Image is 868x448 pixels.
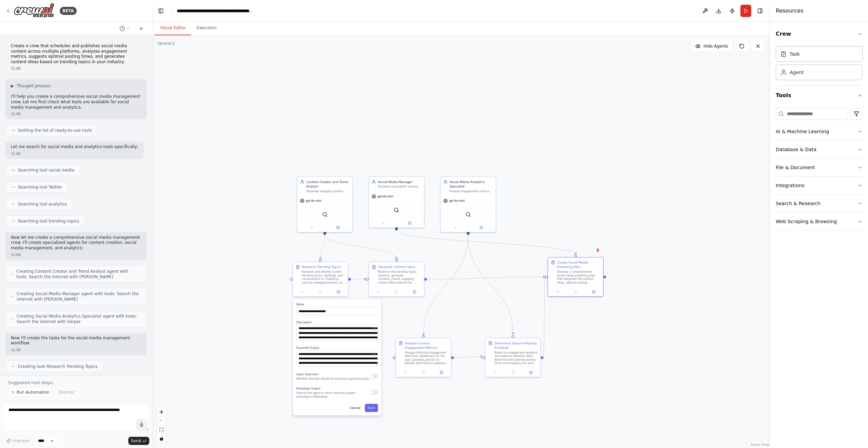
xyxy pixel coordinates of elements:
button: zoom in [157,408,166,416]
h4: Resources [776,7,804,15]
label: Description [297,321,378,324]
button: Hide right sidebar [755,6,765,16]
div: Tools [776,105,863,236]
div: Content Creator and Trend AnalystGenerate engaging content ideas based on trending topics in {ind... [297,176,353,232]
span: Searching tool social media [18,167,74,173]
span: gpt-4o-mini [449,199,465,203]
g: Edge from e181dc13-c88c-4274-a99d-3d6ba3014abb to 80ca0e84-b5fa-436b-8eb9-3b18b8a68ed9 [427,275,545,282]
span: Dismiss [59,390,74,395]
div: Research Trending Topics [302,265,341,269]
div: Generate Content Ideas [378,265,415,269]
span: Searching tool analytics [18,201,67,207]
div: Research and identify current trending topics, hashtags, and conversations in {industry}. Look fo... [302,270,345,284]
span: Improve [13,438,29,444]
div: Based on the trending topics research, generate {content_count} engaging content ideas tailored f... [378,270,421,284]
div: Research Trending TopicsResearch and identify current trending topics, hashtags, and conversation... [293,262,348,297]
button: Crew [776,24,863,43]
g: Edge from a42fc16d-a29d-4b98-8ef9-921f16ba0981 to ed5b6cbd-ac2e-49b3-a0c8-e474af673ab7 [318,235,327,259]
button: fit view [157,425,166,434]
div: Based on engagement analytics and audience behavior data, determine the optimal posting times and... [494,351,538,365]
span: ▶ [11,83,14,89]
button: Send [128,437,149,445]
button: Delete node [593,246,602,255]
div: React Flow controls [157,408,166,443]
span: Creating Content Creator and Trend Analyst agent with tools: Search the internet with [PERSON_NAME] [16,269,141,280]
button: Dismiss [55,388,78,397]
span: Send [131,438,141,444]
p: Instruct the agent to return the final answer formatted in Markdown [297,391,370,398]
button: Visual Editor [155,21,191,35]
g: Edge from e6651f17-25d0-481f-a4ac-1edaceadf37d to 54919c36-a7c8-4fb7-861d-9571d805e8e4 [466,235,515,335]
button: Search & Research [776,195,863,212]
div: Analyze engagement metrics across all social media platforms, identify performance patterns, dete... [450,190,493,193]
span: Creating Social Media Analytics Specialist agent with tools: Search the internet with Serper [17,313,141,324]
span: gpt-4o-mini [306,199,321,203]
button: Hide left sidebar [156,6,166,16]
div: 11:06 [11,66,141,71]
g: Edge from 54919c36-a7c8-4fb7-861d-9571d805e8e4 to 80ca0e84-b5fa-436b-8eb9-3b18b8a68ed9 [541,275,548,359]
button: Improve [3,436,32,445]
div: Task [790,51,800,57]
div: 11:06 [11,111,141,117]
div: Agent [790,69,804,76]
button: Open in editor [372,326,377,331]
div: Content Creator and Trend Analyst [306,180,350,189]
div: Social Media Manager [378,180,421,184]
span: Searching tool trending topics [18,218,79,224]
span: Getting the list of ready-to-use tools [18,128,92,133]
div: 11:06 [11,252,141,257]
span: Creating Social Media Manager agent with tools: Search the internet with [PERSON_NAME] [17,291,141,302]
span: gpt-4o-mini [377,195,393,198]
button: Click to speak your automation idea [136,419,147,430]
div: Analyze historical engagement data from {platforms} for the past {analysis_period} to identify pe... [405,351,448,365]
img: Logo [14,3,54,18]
button: Open in side panel [331,289,346,294]
button: Open in side panel [397,220,422,226]
span: Searching tool Twitter [18,184,62,190]
button: No output available [504,370,523,375]
g: Edge from 2db1c073-32b6-4885-9237-5e7db3d7c70f to 80ca0e84-b5fa-436b-8eb9-3b18b8a68ed9 [394,230,578,255]
div: 11:06 [11,151,138,156]
button: Database & Data [776,141,863,158]
span: Markdown Output [297,387,321,390]
button: Open in side panel [325,225,351,230]
div: Create Social Media Publishing PlanDevelop a comprehensive social media publishing plan that inte... [548,257,604,297]
g: Edge from a42fc16d-a29d-4b98-8ef9-921f16ba0981 to e181dc13-c88c-4274-a99d-3d6ba3014abb [323,235,399,259]
button: No output available [566,289,585,294]
p: I'll help you create a comprehensive social media management crew. Let me first check what tools ... [11,94,141,110]
div: BETA [60,7,77,15]
button: Save [365,404,378,412]
button: Tools [776,86,863,105]
div: Social Media Analytics Specialist [450,180,493,189]
p: Let me search for social media and analytics tools specifically: [11,144,138,150]
button: Open in side panel [469,225,494,230]
div: Schedule and publish content across multiple social media platforms ({platforms}), manage posting... [378,185,421,189]
button: Run Automation [8,388,53,397]
div: Analyze Current Engagement MetricsAnalyze historical engagement data from {platforms} for the pas... [395,338,451,377]
label: Name [297,303,378,306]
span: Run Automation [17,390,50,395]
p: Whether the task should be executed asynchronously. [297,377,370,381]
button: AI & Machine Learning [776,123,863,140]
span: Creating task Research Trending Topics [18,364,97,369]
div: Determine Optimal Posting ScheduleBased on engagement analytics and audience behavior data, deter... [485,338,541,377]
button: Open in side panel [523,370,539,375]
p: Create a crew that schedules and publishes social media content across multiple platforms, analyz... [11,43,141,65]
button: Switch to previous chat [117,24,133,33]
button: Hide Agents [691,41,732,52]
button: ▶Thought process [11,83,51,89]
button: No output available [311,289,330,294]
button: zoom out [157,416,166,425]
button: Open in side panel [407,289,422,294]
span: Async Execution [297,373,319,376]
button: No output available [387,289,406,294]
div: 11:06 [11,347,141,353]
p: Suggested next steps: [8,380,144,386]
button: Open in side panel [586,289,601,294]
div: Generate Content IdeasBased on the trending topics research, generate {content_count} engaging co... [369,262,424,297]
div: Determine Optimal Posting Schedule [494,341,538,350]
button: Open in editor [372,352,377,357]
button: Web Scraping & Browsing [776,213,863,230]
div: Analyze Current Engagement Metrics [405,341,448,350]
div: Generate engaging content ideas based on trending topics in {industry}, analyze current market co... [306,190,350,193]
